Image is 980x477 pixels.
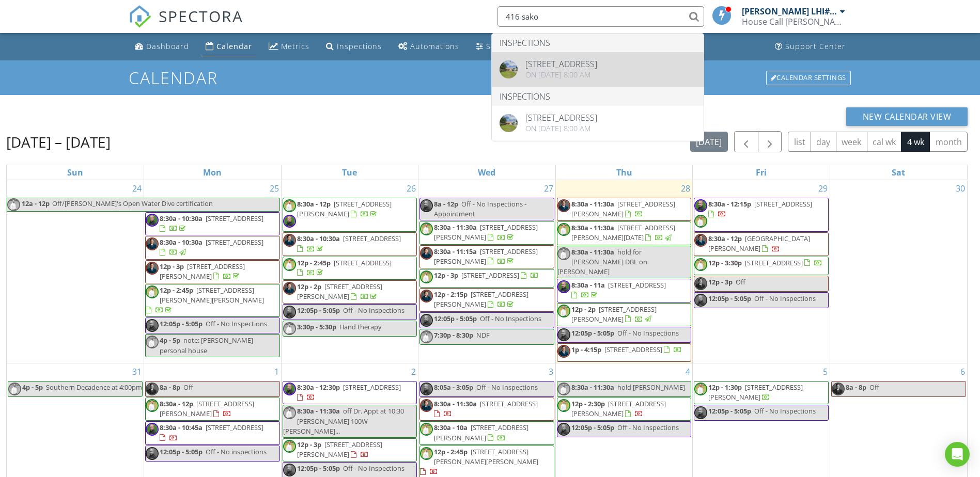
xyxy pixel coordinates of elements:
div: [STREET_ADDRESS] [525,60,597,68]
a: 12p - 1:30p [STREET_ADDRESS][PERSON_NAME] [708,383,803,402]
span: 12p - 3p [160,262,184,271]
img: c1375d84f9624ff1ba1b2170d29ef341_1_201_a.jpeg [420,199,433,212]
span: 8a - 8p [846,383,866,392]
span: [STREET_ADDRESS][PERSON_NAME] [297,282,382,301]
div: Support Center [785,41,846,51]
a: 12p - 3p [STREET_ADDRESS] [434,271,539,280]
a: Go to August 24, 2025 [130,180,144,197]
div: Inspections [337,41,382,51]
a: 8:30a - 12:30p [STREET_ADDRESS] [297,383,401,402]
img: bill.jpg [420,222,433,235]
span: [STREET_ADDRESS] [206,237,263,247]
a: Go to August 29, 2025 [816,180,830,197]
a: 12p - 3p [STREET_ADDRESS][PERSON_NAME] [297,440,382,459]
img: bill.jpg [694,383,707,395]
span: [STREET_ADDRESS][PERSON_NAME] [571,199,675,218]
a: 8:30a - 10:30a [STREET_ADDRESS] [160,214,263,233]
span: 12:05p - 5:05p [160,319,203,328]
img: c1375d84f9624ff1ba1b2170d29ef341_1_201_a.jpeg [146,214,159,227]
span: 8:30a - 10:30a [297,234,340,243]
img: streetview [500,60,518,78]
img: c1375d84f9624ff1ba1b2170d29ef341_1_201_a.jpeg [420,314,433,327]
img: bill.jpg [7,198,20,211]
img: c1375d84f9624ff1ba1b2170d29ef341_1_201_a.jpeg [283,464,296,476]
img: bill.jpg [283,406,296,419]
a: Support Center [771,37,850,56]
span: [STREET_ADDRESS][PERSON_NAME] [434,423,528,442]
span: [STREET_ADDRESS] [206,214,263,223]
img: head_shot_copy.jpg [146,262,159,275]
span: 12p - 2:45p [297,258,331,267]
td: Go to August 26, 2025 [281,180,418,363]
img: head_shot_copy.jpg [832,383,845,395]
a: 8:30a - 10:30a [STREET_ADDRESS] [160,237,263,257]
input: Search everything... [497,6,704,27]
a: Go to August 25, 2025 [268,180,281,197]
a: 8:30a - 11:30a [STREET_ADDRESS][PERSON_NAME] [419,221,554,244]
span: [STREET_ADDRESS] [604,345,662,354]
div: Open Intercom Messenger [945,442,970,467]
span: Hand therapy [339,322,381,331]
a: 8:30a - 12p [STREET_ADDRESS][PERSON_NAME] [283,198,417,232]
a: 8:30a - 10:30a [STREET_ADDRESS] [283,232,417,256]
img: bill.jpg [557,383,570,395]
span: 12p - 2:30p [571,399,605,408]
div: [STREET_ADDRESS] [525,114,597,122]
a: 8:30a - 11:30a [STREET_ADDRESS][PERSON_NAME][DATE] [571,223,675,242]
div: Settings [486,41,517,51]
td: Go to August 25, 2025 [144,180,282,363]
div: Automations [410,41,459,51]
a: 8:30a - 11:30a [STREET_ADDRESS][PERSON_NAME][DATE] [557,221,692,245]
a: 8:30a - 10:45a [STREET_ADDRESS] [160,423,263,442]
a: Tuesday [340,165,359,180]
a: 8:30a - 12p [STREET_ADDRESS][PERSON_NAME] [297,199,392,218]
div: Metrics [281,41,309,51]
a: Go to September 4, 2025 [683,363,692,380]
a: Calendar Settings [765,70,852,86]
img: bill.jpg [557,399,570,412]
span: 4p - 5p [22,383,43,392]
div: Calendar Settings [766,71,851,85]
span: [STREET_ADDRESS] [754,199,812,209]
span: SPECTORA [159,5,243,27]
a: Go to September 5, 2025 [821,363,830,380]
img: head_shot_copy.jpg [694,277,707,290]
span: off Dr. Appt at 10:30 [PERSON_NAME] 100W [PERSON_NAME]... [283,406,404,435]
span: [STREET_ADDRESS] [206,423,263,432]
a: 8:30a - 10:30a [STREET_ADDRESS] [297,234,401,253]
span: [STREET_ADDRESS][PERSON_NAME][DATE] [571,223,675,242]
td: Go to August 28, 2025 [555,180,693,363]
div: Dashboard [146,41,189,51]
a: Sunday [65,165,85,180]
button: New Calendar View [846,107,968,126]
span: Off - No inspections [206,447,267,456]
span: Off - No Inspections [476,383,538,392]
span: 12p - 1:30p [708,383,742,392]
span: 8:30a - 12p [160,399,193,408]
a: Go to September 2, 2025 [409,363,418,380]
span: 8:30a - 12p [708,234,742,243]
a: 8:30a - 11:30a [STREET_ADDRESS][PERSON_NAME] [434,222,538,242]
span: 8:30a - 11:15a [434,247,477,256]
img: head_shot_copy.jpg [420,399,433,412]
img: c1375d84f9624ff1ba1b2170d29ef341_1_201_a.jpeg [283,383,296,395]
a: Thursday [614,165,634,180]
a: 12p - 3p [STREET_ADDRESS][PERSON_NAME] [283,438,417,462]
a: 12p - 3p [STREET_ADDRESS] [419,269,554,288]
img: c1375d84f9624ff1ba1b2170d29ef341_1_201_a.jpeg [694,406,707,419]
a: 8:30a - 11:30a [STREET_ADDRESS] [419,397,554,421]
a: 12p - 2:45p [STREET_ADDRESS][PERSON_NAME][PERSON_NAME] [146,285,264,314]
td: Go to August 24, 2025 [7,180,144,363]
a: Metrics [265,37,314,56]
span: [STREET_ADDRESS][PERSON_NAME] [571,305,657,324]
span: 8:30a - 10a [434,423,468,432]
div: House Call NOLA ©2023 House Call [742,17,845,27]
img: streetview [500,114,518,132]
a: 12p - 2:45p [STREET_ADDRESS][PERSON_NAME][PERSON_NAME] [145,284,280,317]
span: Off [869,383,879,392]
a: 8:30a - 11:30a [STREET_ADDRESS][PERSON_NAME] [571,199,675,218]
img: bill.jpg [420,330,433,343]
span: 8:05a - 3:05p [434,383,473,392]
span: Off - No Inspections [480,314,541,323]
img: c1375d84f9624ff1ba1b2170d29ef341_1_201_a.jpeg [694,199,707,212]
